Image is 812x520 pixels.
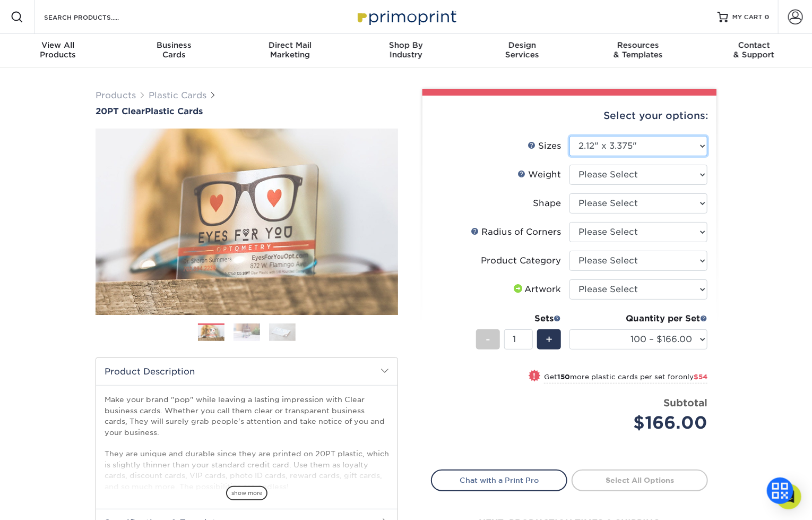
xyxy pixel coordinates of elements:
[512,283,561,296] div: Artwork
[572,470,708,491] a: Select All Options
[544,373,707,383] small: Get more plastic cards per set for
[348,40,464,50] span: Shop By
[533,371,536,382] span: !
[348,40,464,59] div: Industry
[580,40,696,50] span: Resources
[577,410,707,436] div: $166.00
[696,40,812,50] span: Contact
[348,34,464,68] a: Shop ByIndustry
[232,40,348,50] span: Direct Mail
[96,106,145,116] span: 20PT Clear
[269,323,296,342] img: Plastic Cards 03
[353,5,459,28] img: Primoprint
[464,34,580,68] a: DesignServices
[96,106,398,116] a: 20PT ClearPlastic Cards
[149,90,206,100] a: Plastic Cards
[528,140,561,152] div: Sizes
[431,96,708,136] div: Select your options:
[116,34,232,68] a: BusinessCards
[476,312,561,325] div: Sets
[96,117,398,327] img: 20PT Clear 01
[116,40,232,50] span: Business
[198,324,224,342] img: Plastic Cards 01
[517,168,561,181] div: Weight
[96,358,398,385] h2: Product Description
[481,254,561,267] div: Product Category
[580,40,696,59] div: & Templates
[580,34,696,68] a: Resources& Templates
[232,40,348,59] div: Marketing
[696,40,812,59] div: & Support
[471,226,561,238] div: Radius of Corners
[232,34,348,68] a: Direct MailMarketing
[431,470,567,491] a: Chat with a Print Pro
[533,197,561,210] div: Shape
[96,106,398,116] h1: Plastic Cards
[557,373,570,381] strong: 150
[765,13,770,21] span: 0
[464,40,580,59] div: Services
[732,13,763,22] span: MY CART
[546,331,552,347] span: +
[696,34,812,68] a: Contact& Support
[226,486,267,500] span: show more
[663,397,707,408] strong: Subtotal
[569,312,707,325] div: Quantity per Set
[116,40,232,59] div: Cards
[678,373,707,381] span: only
[234,323,260,342] img: Plastic Cards 02
[96,90,136,100] a: Products
[464,40,580,50] span: Design
[43,11,146,23] input: SEARCH PRODUCTS.....
[694,373,707,381] span: $54
[486,331,490,347] span: -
